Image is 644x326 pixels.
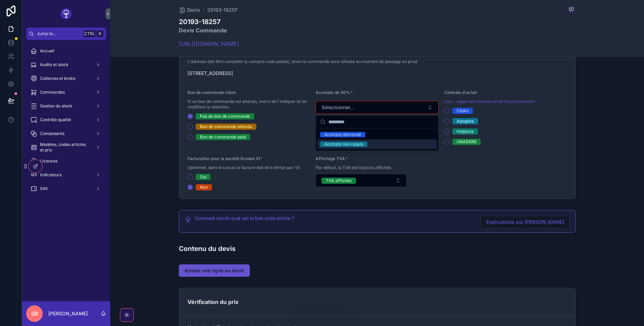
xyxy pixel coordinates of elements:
div: scrollable content [22,40,110,204]
span: Centrale d'achat [444,90,477,95]
span: Audits et stock [40,62,69,67]
div: Apogées [457,118,474,124]
a: Lien : rappel des remises et du fonctionnement [444,99,535,104]
h2: Devis Commande [179,27,239,34]
h5: Comment savoir quel est le bon code article ? [194,216,475,221]
span: Facturation pour la société Ecodair EI [187,156,260,161]
span: K [97,31,103,36]
div: Bon de commande saisi [200,134,246,140]
span: [STREET_ADDRESS] [187,70,567,77]
span: Gestion du stock [40,103,72,109]
a: 20193-18257 [207,7,237,13]
span: SAV [40,186,48,191]
a: Composants [26,127,106,140]
img: App logo [61,8,72,19]
a: Indicateurs [26,169,106,181]
span: Commandes [40,90,65,95]
div: Non [200,184,208,190]
span: Modèles, codes articles et prix [40,142,90,153]
a: Contrôle qualité [26,114,106,126]
span: SR [31,309,38,318]
button: Select Button [316,101,439,114]
a: Devis [179,7,200,13]
span: Contrôle qualité [40,117,71,123]
div: Bon de commande attendu [200,124,252,130]
span: Optionnel, dans le cas où la facture doit être émise par l'EI [187,165,300,170]
h1: 20193-18257 [179,17,239,27]
button: Select Button [316,174,407,187]
span: L'adresse doit être complète (y compris code postal), sinon la commande sera refusée au moment du... [187,59,417,64]
span: Ctrl [83,30,96,37]
button: Ajouter une ligne au devis [179,264,250,277]
a: Modèles, codes articles et prix [26,141,106,154]
a: Collectes et broke [26,72,106,85]
button: Jump to...CtrlK [26,28,106,40]
a: Accueil [26,45,106,57]
span: Par défaut, la TVA est toujours affichée. [316,165,392,170]
span: Indicateurs [40,172,62,178]
button: Explications sur [PERSON_NAME] [480,216,570,228]
a: Commandes [26,86,106,98]
div: TVA affichée [326,178,352,184]
span: Ajouter une ligne au devis [184,267,244,274]
span: Collectes et broke [40,76,75,81]
span: Licences [40,158,58,164]
a: Licences [26,155,106,167]
div: Helpevia [457,128,474,135]
span: Explications sur [PERSON_NAME] [486,219,564,225]
div: Pas de bon de commande [200,113,250,119]
h2: Vérification du prix [187,296,238,307]
span: Si un bon de commande est attendu, merci de l'indiquer ici en modifiant la sélection. [187,99,310,110]
span: Sélectionner… [321,104,354,111]
span: Composants [40,131,64,136]
div: Acompte demandé [324,132,361,137]
span: Jump to... [37,31,81,36]
a: Gestion du stock [26,100,106,112]
a: [URL][DOMAIN_NAME] [179,40,239,47]
div: Oui [200,174,206,180]
div: Acompte non requis [324,141,363,147]
span: Devis [187,7,200,13]
span: Affichage TVA [316,156,345,161]
a: SAV [26,182,106,195]
span: Acompte de 40% [316,90,350,95]
a: Audits et stock [26,59,106,71]
div: Suggestions [316,128,438,150]
span: Bon de commande client [187,90,236,95]
p: [PERSON_NAME] [48,310,88,317]
div: UNADERE [457,139,477,145]
span: Accueil [40,48,54,54]
h1: Contenu du devis [179,244,236,253]
div: Cèdre [457,108,469,114]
